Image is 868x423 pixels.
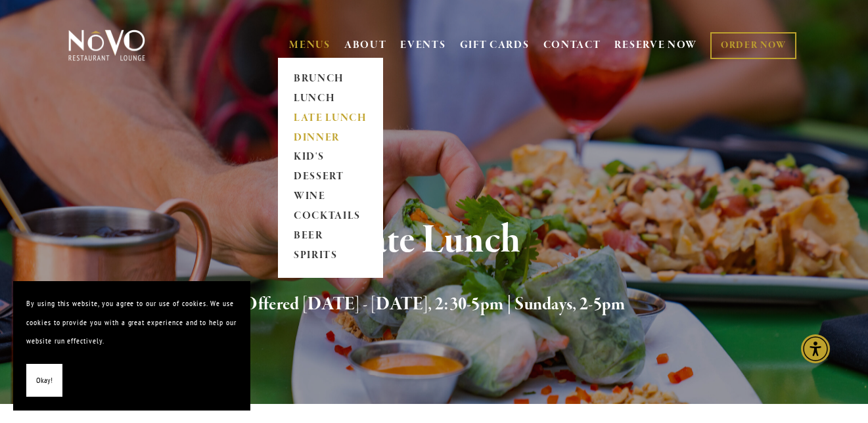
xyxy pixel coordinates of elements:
p: By using this website, you agree to our use of cookies. We use cookies to provide you with a grea... [26,294,237,351]
img: Novo Restaurant &amp; Lounge [66,29,148,62]
span: Okay! [36,371,53,390]
a: MENUS [289,39,331,52]
a: COCKTAILS [289,207,371,227]
a: BEER [289,227,371,246]
button: Okay! [26,364,62,397]
h1: Late Lunch [88,219,781,262]
a: RESERVE NOW [614,33,697,58]
a: BRUNCH [289,69,371,89]
a: KID'S [289,148,371,167]
a: SPIRITS [289,246,371,266]
a: WINE [289,187,371,207]
section: Cookie banner [13,281,250,410]
a: ORDER NOW [710,32,796,59]
a: DINNER [289,128,371,148]
a: ABOUT [344,39,387,52]
div: Accessibility Menu [801,334,830,363]
a: DESSERT [289,167,371,187]
a: EVENTS [400,39,445,52]
a: LATE LUNCH [289,108,371,128]
h2: Offered [DATE] - [DATE], 2:30-5pm | Sundays, 2-5pm [88,291,781,319]
a: GIFT CARDS [460,33,530,58]
a: LUNCH [289,89,371,108]
a: CONTACT [543,33,601,58]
